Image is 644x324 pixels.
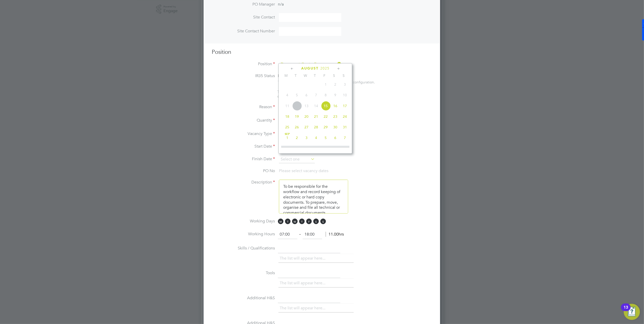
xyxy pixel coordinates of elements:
[280,255,327,262] li: The list will appear here...
[299,219,305,224] span: T
[330,80,340,89] span: 2
[292,133,302,143] span: 2
[330,144,340,153] span: 13
[321,101,330,111] span: 15
[298,232,302,237] span: ‐
[212,2,275,7] label: PO Manager
[302,133,311,143] span: 3
[212,49,432,56] h3: Position
[340,101,350,111] span: 17
[212,144,275,149] label: Start Date
[212,156,275,162] label: Finish Date
[212,219,275,224] label: Working Days
[281,73,291,78] span: M
[212,270,275,276] label: Tools
[340,133,350,143] span: 7
[212,61,275,67] label: Position
[303,230,322,239] input: 17:00
[311,144,321,153] span: 11
[282,122,292,132] span: 25
[313,219,319,224] span: S
[624,304,640,320] button: Open Resource Center, 13 new notifications
[282,144,292,153] span: 8
[212,295,275,301] label: Additional H&S
[212,29,275,34] label: Site Contact Number
[278,79,375,84] div: This feature can be enabled under this client's configuration.
[340,90,350,100] span: 10
[212,104,275,110] label: Reason
[212,131,275,136] label: Vacancy Type
[282,112,292,121] span: 18
[340,144,350,153] span: 14
[321,80,330,89] span: 1
[311,101,321,111] span: 14
[321,133,330,143] span: 5
[311,133,321,143] span: 4
[292,101,302,111] span: 12
[212,246,275,251] label: Skills / Qualifications
[311,122,321,132] span: 28
[212,180,275,185] label: Description
[282,101,292,111] span: 11
[285,219,291,224] span: T
[278,2,284,7] span: n/a
[321,90,330,100] span: 8
[330,101,340,111] span: 16
[320,66,329,71] span: 2025
[279,168,328,173] span: Please select vacancy dates
[282,133,292,135] span: Sep
[292,90,302,100] span: 5
[300,73,310,78] span: W
[291,73,300,78] span: T
[330,133,340,143] span: 6
[330,112,340,121] span: 23
[278,219,283,224] span: M
[302,122,311,132] span: 27
[326,232,344,237] span: 11.00hrs
[212,15,275,20] label: Site Contact
[212,118,275,123] label: Quantity
[311,112,321,121] span: 21
[292,122,302,132] span: 26
[321,122,330,132] span: 29
[306,219,312,224] span: F
[329,73,339,78] span: S
[624,307,628,314] div: 13
[330,90,340,100] span: 9
[282,133,292,143] span: 1
[280,305,327,312] li: The list will appear here...
[279,156,315,163] input: Select one
[320,73,329,78] span: F
[340,112,350,121] span: 24
[340,122,350,132] span: 31
[280,280,327,287] li: The list will appear here...
[292,219,298,224] span: W
[212,73,275,79] label: IR35 Status
[302,90,311,100] span: 6
[311,90,321,100] span: 7
[292,112,302,121] span: 19
[278,73,319,78] span: Disabled for this client.
[320,219,326,224] span: S
[302,144,311,153] span: 10
[330,122,340,132] span: 30
[321,144,330,153] span: 12
[279,61,341,68] input: Search for...
[302,101,311,111] span: 13
[212,232,275,237] label: Working Hours
[277,89,346,99] span: The status determination for this position can be updated after creating the vacancy
[292,144,302,153] span: 9
[340,80,350,89] span: 3
[282,90,292,100] span: 4
[212,168,275,174] label: PO No
[339,73,348,78] span: S
[302,112,311,121] span: 20
[321,112,330,121] span: 22
[310,73,320,78] span: T
[301,66,319,71] span: August
[278,230,297,239] input: 08:00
